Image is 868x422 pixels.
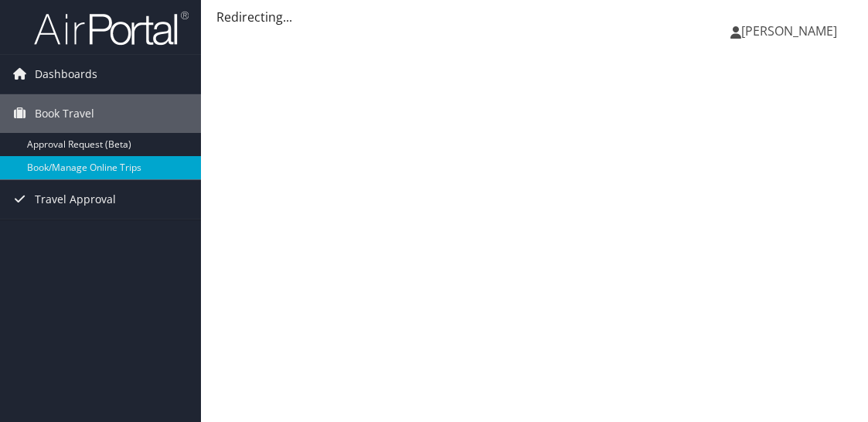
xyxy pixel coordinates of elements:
[35,55,97,94] span: Dashboards
[35,180,116,219] span: Travel Approval
[34,10,189,46] img: airportal-logo.png
[741,22,837,39] span: [PERSON_NAME]
[216,8,853,26] div: Redirecting...
[35,94,94,133] span: Book Travel
[730,8,853,54] a: [PERSON_NAME]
